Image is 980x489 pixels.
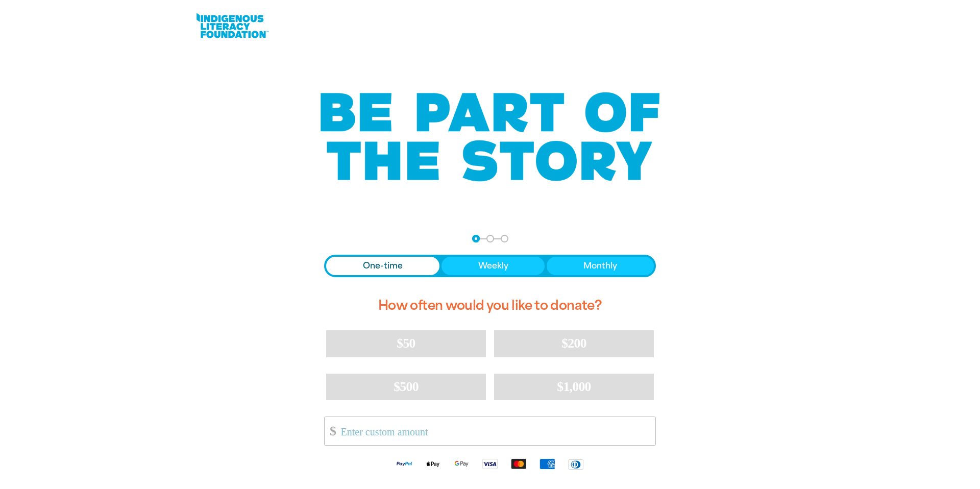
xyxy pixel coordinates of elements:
[561,458,590,470] img: Diners Club logo
[363,260,403,272] span: One-time
[494,330,654,357] button: $200
[533,458,561,470] img: American Express logo
[447,458,476,470] img: Google Pay logo
[397,336,415,351] span: $50
[390,458,419,470] img: Paypal logo
[442,257,545,275] button: Weekly
[394,379,419,394] span: $500
[557,379,591,394] span: $1,000
[324,450,656,478] div: Available payment methods
[494,374,654,400] button: $1,000
[501,235,508,242] button: Navigate to step 3 of 3 to enter your payment details
[547,257,654,275] button: Monthly
[561,336,586,351] span: $200
[419,458,447,470] img: Apple Pay logo
[325,420,336,443] span: $
[324,255,656,277] div: Donation frequency
[326,374,486,400] button: $500
[326,257,439,275] button: One-time
[324,289,656,322] h2: How often would you like to donate?
[311,72,669,202] img: Be part of the story
[583,260,617,272] span: Monthly
[476,458,504,470] img: Visa logo
[472,235,480,242] button: Navigate to step 1 of 3 to enter your donation amount
[504,458,533,470] img: Mastercard logo
[334,417,655,445] input: Enter custom amount
[326,330,486,357] button: $50
[478,260,508,272] span: Weekly
[486,235,494,242] button: Navigate to step 2 of 3 to enter your details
